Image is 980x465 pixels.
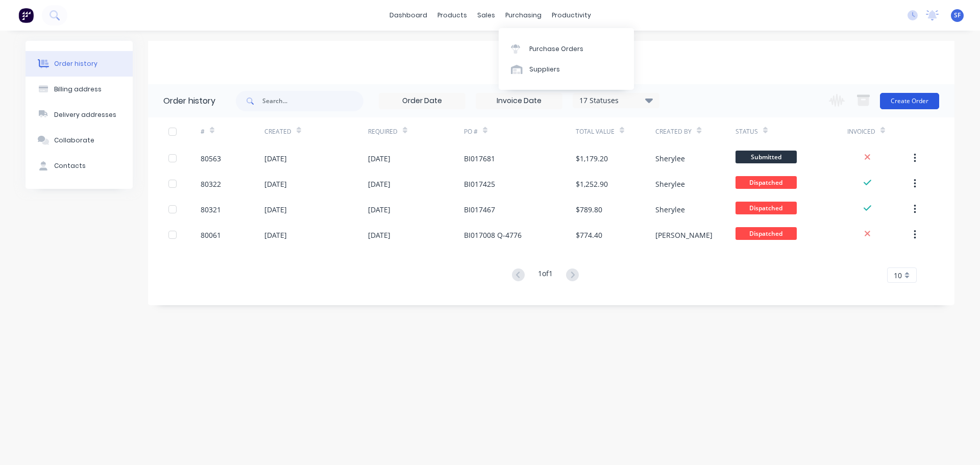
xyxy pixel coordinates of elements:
div: 17 Statuses [573,95,659,106]
button: Contacts [26,153,133,179]
div: Sherylee [655,179,685,189]
a: dashboard [384,8,432,23]
div: PO # [464,127,478,136]
div: BI017467 [464,204,495,215]
div: [DATE] [368,153,390,164]
div: [DATE] [264,204,287,215]
div: Total Value [576,117,655,145]
div: Contacts [54,161,86,170]
button: Create Order [880,93,939,109]
div: sales [472,8,500,23]
span: Dispatched [736,176,797,189]
input: Search... [262,91,363,111]
div: $774.40 [576,230,602,240]
div: PO # [464,117,576,145]
div: Status [736,127,758,136]
div: [DATE] [368,230,390,240]
span: Dispatched [736,227,797,240]
div: Created [264,117,368,145]
div: purchasing [500,8,547,23]
button: Order history [26,51,133,77]
div: 80321 [201,204,221,215]
div: Sherylee [655,204,685,215]
div: Created By [655,117,735,145]
input: Order Date [379,93,465,109]
div: Collaborate [54,136,94,145]
div: [DATE] [264,179,287,189]
div: # [201,117,264,145]
div: Created [264,127,291,136]
div: Created By [655,127,692,136]
div: Invoiced [847,117,911,145]
div: Purchase Orders [529,44,583,54]
div: BI017008 Q-4776 [464,230,522,240]
div: [DATE] [264,153,287,164]
div: Order history [163,95,215,107]
div: Invoiced [847,127,875,136]
div: BI017425 [464,179,495,189]
div: [DATE] [368,179,390,189]
button: Billing address [26,77,133,102]
button: Delivery addresses [26,102,133,128]
span: Submitted [736,151,797,163]
div: Sherylee [655,153,685,164]
div: Required [368,117,464,145]
div: Delivery addresses [54,110,116,119]
div: Required [368,127,398,136]
div: Suppliers [529,65,560,74]
input: Invoice Date [476,93,562,109]
div: [DATE] [264,230,287,240]
a: Suppliers [499,59,634,80]
span: 10 [894,270,902,281]
button: Collaborate [26,128,133,153]
div: products [432,8,472,23]
div: 80563 [201,153,221,164]
div: BI017681 [464,153,495,164]
div: 1 of 1 [538,268,553,283]
div: $789.80 [576,204,602,215]
div: Status [736,117,847,145]
a: Purchase Orders [499,38,634,59]
div: $1,179.20 [576,153,608,164]
div: [PERSON_NAME] [655,230,713,240]
div: Billing address [54,85,102,94]
span: Dispatched [736,202,797,214]
div: # [201,127,205,136]
div: [DATE] [368,204,390,215]
span: SF [954,11,961,20]
div: 80322 [201,179,221,189]
div: Total Value [576,127,615,136]
img: Factory [18,8,34,23]
div: Order history [54,59,97,68]
div: $1,252.90 [576,179,608,189]
div: 80061 [201,230,221,240]
div: productivity [547,8,596,23]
